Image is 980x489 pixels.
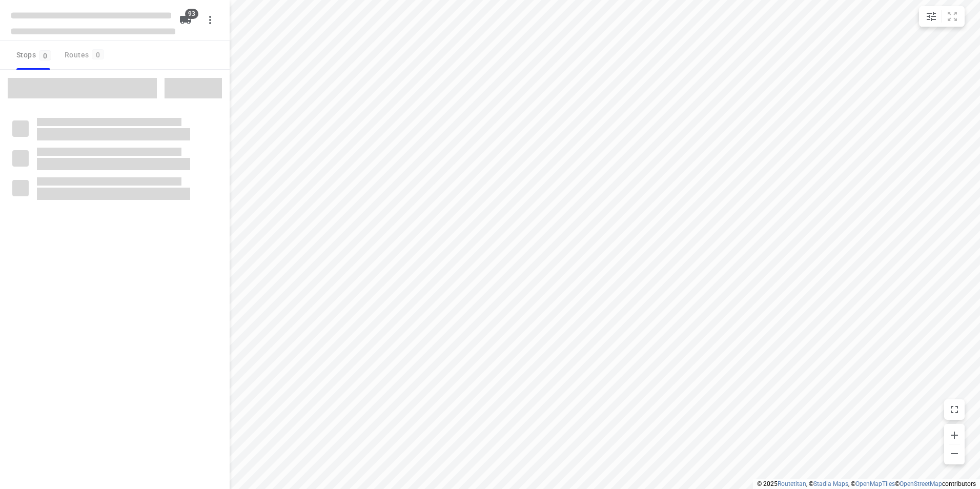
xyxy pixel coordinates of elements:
a: Routetitan [778,480,806,487]
a: OpenStreetMap [900,480,942,487]
li: © 2025 , © , © © contributors [757,480,976,487]
button: Map settings [921,6,942,27]
a: OpenMapTiles [855,480,895,487]
a: Stadia Maps [813,480,848,487]
div: small contained button group [919,6,965,27]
